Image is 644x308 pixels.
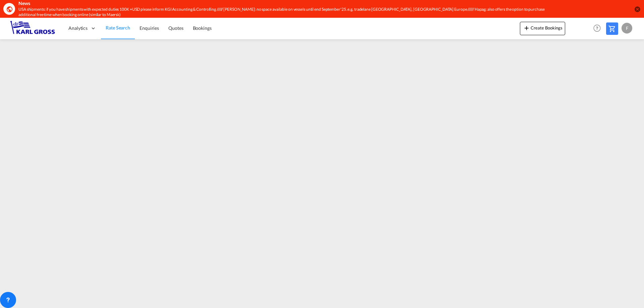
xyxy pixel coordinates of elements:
[10,21,55,36] img: 3269c73066d711f095e541db4db89301.png
[101,17,135,39] a: Rate Search
[135,17,164,39] a: Enquiries
[193,25,212,31] span: Bookings
[164,17,188,39] a: Quotes
[64,17,101,39] div: Analytics
[634,6,641,12] button: icon-close-circle
[188,17,216,39] a: Bookings
[622,23,632,34] div: F
[520,22,565,35] button: icon-plus 400-fgCreate Bookings
[523,24,531,32] md-icon: icon-plus 400-fg
[140,25,159,31] span: Enquiries
[591,22,606,35] div: Help
[106,25,130,30] span: Rate Search
[591,22,603,34] span: Help
[68,25,88,32] span: Analytics
[6,6,13,12] md-icon: icon-earth
[18,7,545,18] div: USA shipments: if you have shipments with expected duties 100K +USD please inform KGI Accounting ...
[168,25,183,31] span: Quotes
